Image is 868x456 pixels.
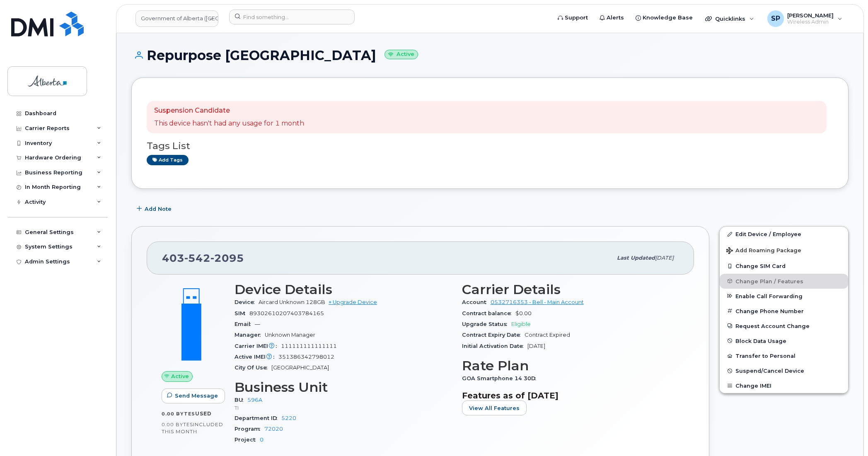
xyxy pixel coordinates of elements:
[131,48,849,63] h1: Repurpose [GEOGRAPHIC_DATA]
[259,299,325,305] span: Aircard Unknown 128GB
[162,422,193,427] span: 0.00 Bytes
[462,391,679,401] h3: Features as of [DATE]
[726,247,801,255] span: Add Roaming Package
[384,50,418,59] small: Active
[162,388,225,403] button: Send Message
[235,380,452,395] h3: Business Unit
[720,363,848,378] button: Suspend/Cancel Device
[720,289,848,304] button: Enable Call Forwarding
[147,155,189,165] a: Add tags
[171,372,189,380] span: Active
[735,368,804,374] span: Suspend/Cancel Device
[720,378,848,393] button: Change IMEI
[462,343,527,349] span: Initial Activation Date
[720,241,848,258] button: Add Roaming Package
[281,415,296,421] a: 5220
[247,397,262,403] a: 596A
[235,415,281,421] span: Department ID
[235,397,247,403] span: BU
[462,299,491,305] span: Account
[235,404,452,411] p: TI
[735,278,803,284] span: Change Plan / Features
[491,299,584,305] a: 0532716353 - Bell - Main Account
[462,375,540,381] span: GOA Smartphone 14 30D
[720,274,848,289] button: Change Plan / Features
[278,354,334,360] span: 351386342798012
[210,252,244,264] span: 2095
[175,392,218,400] span: Send Message
[735,293,803,299] span: Enable Call Forwarding
[720,333,848,348] button: Block Data Usage
[720,348,848,363] button: Transfer to Personal
[235,426,264,432] span: Program
[271,364,329,371] span: [GEOGRAPHIC_DATA]
[527,343,545,349] span: [DATE]
[235,437,260,443] span: Project
[655,255,674,261] span: [DATE]
[145,205,172,213] span: Add Note
[235,299,259,305] span: Device
[184,252,210,264] span: 542
[235,364,271,371] span: City Of Use
[720,227,848,241] a: Edit Device / Employee
[462,310,515,316] span: Contract balance
[720,304,848,318] button: Change Phone Number
[462,282,679,297] h3: Carrier Details
[462,358,679,373] h3: Rate Plan
[131,201,179,216] button: Add Note
[720,258,848,273] button: Change SIM Card
[249,310,324,316] span: 89302610207403784165
[162,252,244,264] span: 403
[265,332,315,338] span: Unknown Manager
[255,321,260,327] span: —
[235,332,265,338] span: Manager
[154,106,304,116] p: Suspension Candidate
[147,141,833,151] h3: Tags List
[235,282,452,297] h3: Device Details
[511,321,531,327] span: Eligible
[515,310,532,316] span: $0.00
[235,354,278,360] span: Active IMEI
[617,255,655,261] span: Last updated
[154,119,304,128] p: This device hasn't had any usage for 1 month
[235,310,249,316] span: SIM
[462,401,527,415] button: View All Features
[162,411,195,417] span: 0.00 Bytes
[260,437,264,443] a: 0
[235,343,281,349] span: Carrier IMEI
[264,426,283,432] a: 72020
[329,299,377,305] a: + Upgrade Device
[469,404,520,412] span: View All Features
[281,343,337,349] span: 111111111111111
[462,332,525,338] span: Contract Expiry Date
[195,410,212,417] span: used
[462,321,511,327] span: Upgrade Status
[235,321,255,327] span: Email
[525,332,570,338] span: Contract Expired
[720,318,848,333] button: Request Account Change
